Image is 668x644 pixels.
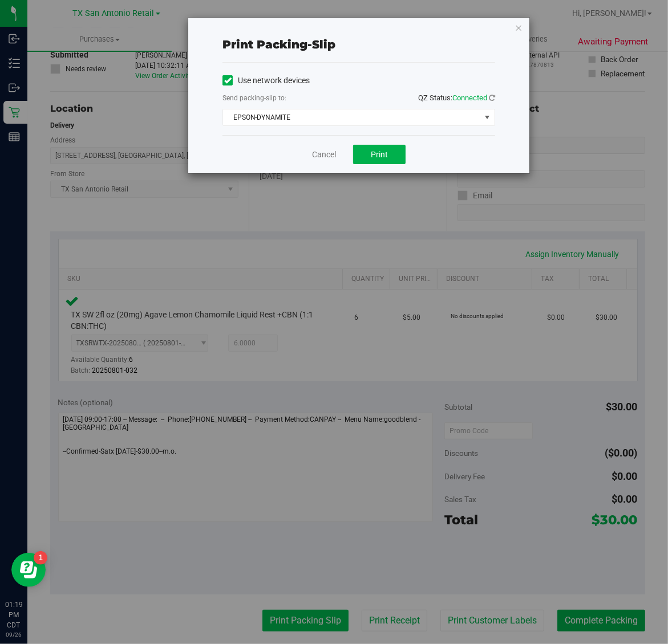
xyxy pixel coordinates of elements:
[452,93,487,102] span: Connected
[418,93,495,102] span: QZ Status:
[222,93,286,103] label: Send packing-slip to:
[222,38,335,51] span: Print packing-slip
[11,553,46,587] iframe: Resource center
[353,145,406,164] button: Print
[222,75,310,87] label: Use network devices
[371,150,388,159] span: Print
[312,149,336,161] a: Cancel
[480,109,495,125] span: select
[223,109,480,125] span: EPSON-DYNAMITE
[34,551,47,565] iframe: Resource center unread badge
